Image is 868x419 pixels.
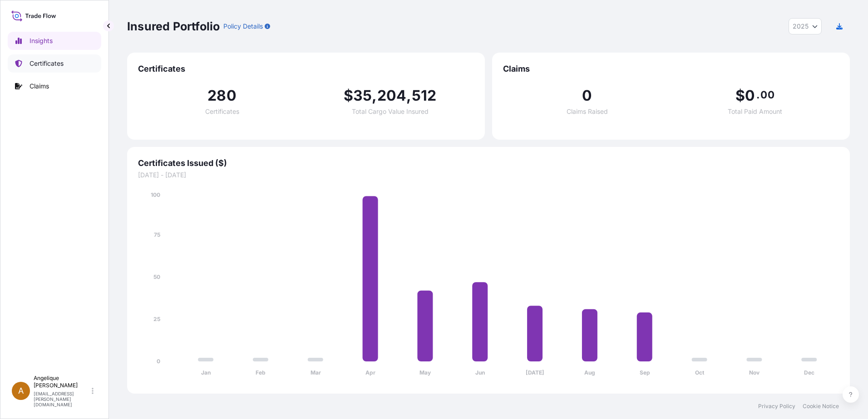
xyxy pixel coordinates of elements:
[406,88,411,103] span: ,
[30,82,49,91] p: Claims
[34,391,90,407] p: [EMAIL_ADDRESS][PERSON_NAME][DOMAIN_NAME]
[803,403,839,410] a: Cookie Notice
[526,369,544,376] tspan: [DATE]
[377,88,407,103] span: 204
[30,36,53,45] p: Insights
[793,22,809,31] span: 2025
[8,32,101,50] a: Insights
[154,231,160,238] tspan: 75
[372,88,377,103] span: ,
[758,403,795,410] a: Privacy Policy
[804,369,814,376] tspan: Dec
[8,77,101,95] a: Claims
[760,91,774,98] span: 00
[207,88,237,103] span: 280
[205,108,239,115] span: Certificates
[789,18,822,34] button: Year Selector
[138,63,474,74] span: Certificates
[30,59,64,68] p: Certificates
[138,158,839,169] span: Certificates Issued ($)
[365,369,375,376] tspan: Apr
[153,316,160,322] tspan: 25
[412,88,437,103] span: 512
[353,88,372,103] span: 35
[728,108,782,115] span: Total Paid Amount
[582,88,592,103] span: 0
[138,171,839,180] span: [DATE] - [DATE]
[749,369,760,376] tspan: Nov
[745,88,755,103] span: 0
[567,108,608,115] span: Claims Raised
[18,386,24,395] span: A
[735,88,745,103] span: $
[584,369,595,376] tspan: Aug
[503,63,839,74] span: Claims
[157,358,160,365] tspan: 0
[344,88,353,103] span: $
[311,369,321,376] tspan: Mar
[640,369,650,376] tspan: Sep
[419,369,431,376] tspan: May
[151,191,160,198] tspan: 100
[34,375,90,389] p: Angelique [PERSON_NAME]
[756,91,759,98] span: .
[695,369,705,376] tspan: Oct
[223,22,263,31] p: Policy Details
[8,54,101,73] a: Certificates
[475,369,485,376] tspan: Jun
[352,108,429,115] span: Total Cargo Value Insured
[153,273,160,280] tspan: 50
[201,369,211,376] tspan: Jan
[256,369,266,376] tspan: Feb
[127,19,220,34] p: Insured Portfolio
